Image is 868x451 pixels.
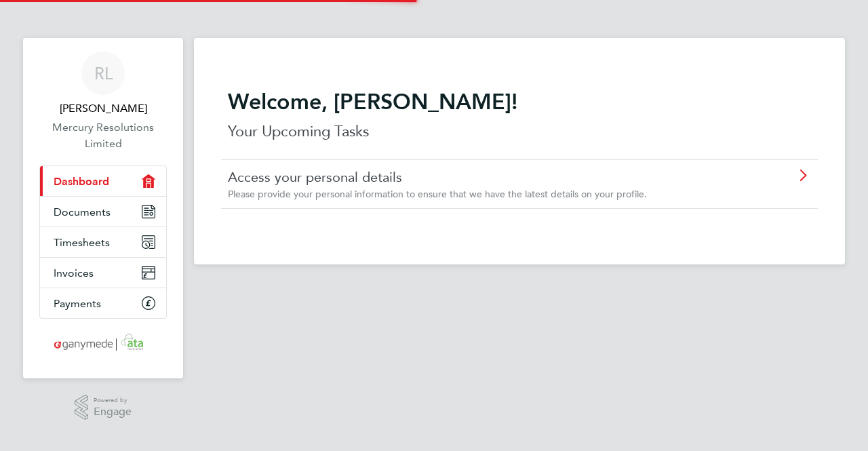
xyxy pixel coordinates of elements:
[75,395,132,420] a: Powered byEngage
[54,236,110,249] span: Timesheets
[228,168,734,186] a: Access your personal details
[39,100,167,117] span: Roger Lincoln
[39,119,167,152] a: Mercury Resolutions Limited
[94,395,132,406] span: Powered by
[54,267,94,279] span: Invoices
[54,205,111,218] span: Documents
[23,38,183,378] nav: Main navigation
[54,297,101,310] span: Payments
[228,121,811,142] p: Your Upcoming Tasks
[54,175,109,188] span: Dashboard
[94,406,132,418] span: Engage
[228,88,811,115] h2: Welcome, [PERSON_NAME]!
[50,332,157,354] img: ganymedesolutions-logo-retina.png
[39,332,167,354] a: Go to home page
[39,52,167,117] a: RL[PERSON_NAME]
[94,64,113,82] span: RL
[40,288,166,318] a: Payments
[40,258,166,288] a: Invoices
[228,188,647,200] span: Please provide your personal information to ensure that we have the latest details on your profile.
[40,166,166,196] a: Dashboard
[40,227,166,257] a: Timesheets
[40,197,166,227] a: Documents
